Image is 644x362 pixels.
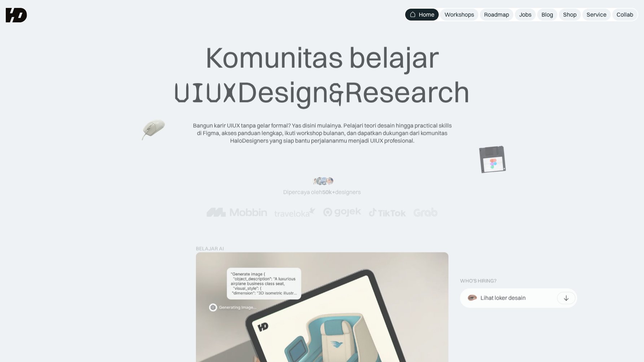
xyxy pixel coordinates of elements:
[515,9,536,21] a: Jobs
[322,189,335,196] span: 50k+
[283,189,361,196] div: Dipercaya oleh designers
[419,11,434,18] div: Home
[481,294,526,302] div: Lihat loker desain
[460,278,496,284] div: WHO’S HIRING?
[329,76,345,110] span: &
[617,11,633,18] div: Collab
[444,11,474,18] div: Workshops
[196,246,224,252] div: belajar ai
[582,9,611,21] a: Service
[480,9,513,21] a: Roadmap
[484,11,509,18] div: Roadmap
[559,9,581,21] a: Shop
[174,40,470,110] div: Komunitas belajar Design Research
[519,11,531,18] div: Jobs
[612,9,638,21] a: Collab
[440,9,478,21] a: Workshops
[542,11,553,18] div: Blog
[192,122,452,144] div: Bangun karir UIUX tanpa gelar formal? Yas disini mulainya. Pelajari teori desain hingga practical...
[405,9,439,21] a: Home
[174,76,237,110] span: UIUX
[537,9,557,21] a: Blog
[587,11,606,18] div: Service
[563,11,577,18] div: Shop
